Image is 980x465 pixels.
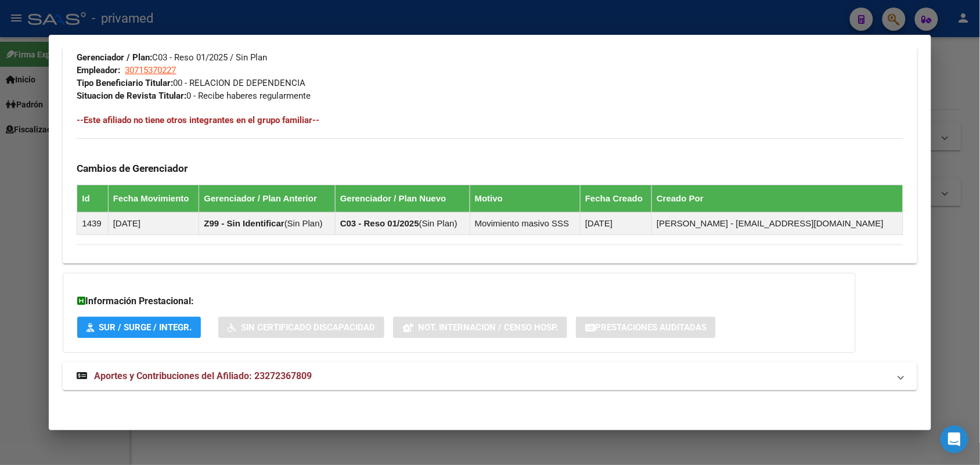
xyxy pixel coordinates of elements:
span: Prestaciones Auditadas [595,323,707,333]
strong: Tipo Beneficiario Titular: [77,78,173,88]
span: Aportes y Contribuciones del Afiliado: 23272367809 [94,370,312,381]
span: 0 - Recibe haberes regularmente [77,91,311,101]
button: Not. Internacion / Censo Hosp. [393,317,567,338]
strong: C03 - Reso 01/2025 [340,218,419,228]
span: C03 - Reso 01/2025 / Sin Plan [77,52,267,63]
td: [DATE] [108,212,199,235]
th: Gerenciador / Plan Nuevo [335,185,470,212]
th: Creado Por [652,185,903,212]
h3: Información Prestacional: [77,294,841,308]
th: Fecha Creado [581,185,652,212]
mat-expansion-panel-header: Aportes y Contribuciones del Afiliado: 23272367809 [63,362,917,390]
span: 00 - RELACION DE DEPENDENCIA [77,78,305,88]
strong: Z99 - Sin Identificar [204,218,284,228]
span: 30715370227 [125,65,176,75]
button: SUR / SURGE / INTEGR. [77,317,201,338]
span: Sin Plan [287,218,320,228]
td: Movimiento masivo SSS [470,212,580,235]
th: Id [77,185,108,212]
td: ( ) [335,212,470,235]
strong: Empleador: [77,65,120,75]
span: Sin Plan [422,218,455,228]
h4: --Este afiliado no tiene otros integrantes en el grupo familiar-- [77,114,903,127]
button: Prestaciones Auditadas [576,317,716,338]
strong: Situacion de Revista Titular: [77,91,186,101]
span: Sin Certificado Discapacidad [241,323,375,333]
td: [PERSON_NAME] - [EMAIL_ADDRESS][DOMAIN_NAME] [652,212,903,235]
td: 1439 [77,212,108,235]
button: Sin Certificado Discapacidad [218,317,384,338]
th: Fecha Movimiento [108,185,199,212]
span: Not. Internacion / Censo Hosp. [418,323,558,333]
th: Gerenciador / Plan Anterior [199,185,335,212]
td: ( ) [199,212,335,235]
th: Motivo [470,185,580,212]
h3: Cambios de Gerenciador [77,162,903,175]
span: SUR / SURGE / INTEGR. [99,323,192,333]
strong: Gerenciador / Plan: [77,52,152,63]
div: Open Intercom Messenger [941,426,968,453]
td: [DATE] [581,212,652,235]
